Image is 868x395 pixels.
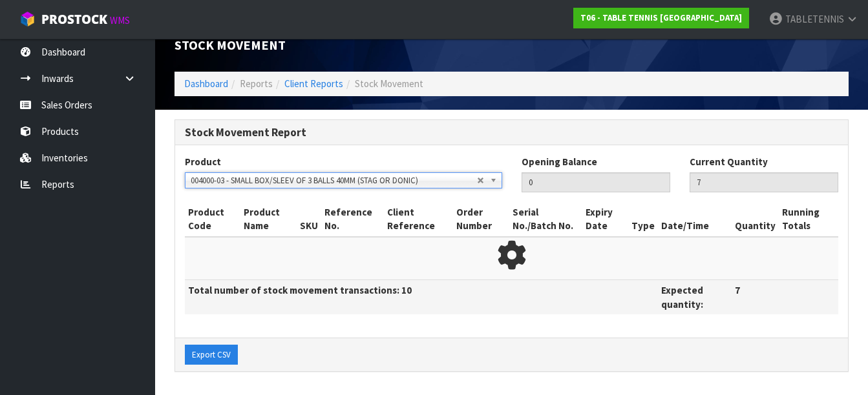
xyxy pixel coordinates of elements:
[41,11,107,28] span: ProStock
[188,284,412,296] strong: Total number of stock movement transactions: 10
[732,202,779,237] th: Quantity
[185,345,238,365] button: Export CSV
[240,77,273,90] span: Reports
[582,202,628,237] th: Expiry Date
[175,37,286,54] span: Stock Movement
[735,284,740,296] strong: 7
[509,202,582,237] th: Serial No./Batch No.
[297,202,321,237] th: SKU
[185,202,240,237] th: Product Code
[658,202,732,237] th: Date/Time
[355,77,423,90] span: Stock Movement
[185,127,838,139] h3: Stock Movement Report
[580,12,742,23] strong: T06 - TABLE TENNIS [GEOGRAPHIC_DATA]
[384,202,453,237] th: Client Reference
[522,155,597,168] label: Opening Balance
[19,11,36,27] img: cube-alt.png
[240,202,297,237] th: Product Name
[628,202,658,237] th: Type
[184,77,228,90] a: Dashboard
[191,173,477,188] span: 004000-03 - SMALL BOX/SLEEV OF 3 BALLS 40MM (STAG OR DONIC)
[779,202,838,237] th: Running Totals
[185,155,221,168] label: Product
[321,202,384,237] th: Reference No.
[453,202,509,237] th: Order Number
[785,13,844,25] span: TABLETENNIS
[284,77,343,90] a: Client Reports
[661,284,703,310] strong: Expected quantity:
[690,155,768,168] label: Current Quantity
[110,14,130,26] small: WMS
